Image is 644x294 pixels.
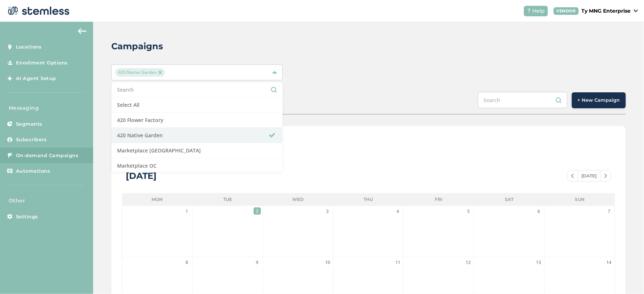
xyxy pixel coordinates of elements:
span: On-demand Campaigns [16,152,79,159]
span: Automations [16,168,50,175]
span: 420 Native Garden [115,68,165,77]
span: Settings [16,213,38,220]
h2: Campaigns [111,40,163,53]
input: Search [478,92,568,108]
img: icon-help-white-03924b79.svg [527,9,531,13]
span: Enrollment Options [16,59,68,67]
span: Help [533,7,545,15]
span: + New Campaign [578,97,620,104]
span: Segments [16,121,42,128]
button: + New Campaign [572,92,626,108]
li: Marketplace [GEOGRAPHIC_DATA] [112,143,282,158]
li: Select All [112,97,282,113]
li: 420 Native Garden [112,128,282,143]
li: Marketplace OC [112,158,282,173]
span: Subscribers [16,136,47,143]
img: icon_down-arrow-small-66adaf34.svg [634,9,638,12]
li: 420 Flower Factory [112,113,282,128]
p: Ty MNG Enterprise [582,7,631,15]
span: Locations [16,43,42,51]
iframe: Chat Widget [608,259,644,294]
div: VENDOR [554,7,579,15]
span: AI Agent Setup [16,75,56,82]
img: icon-close-accent-8a337256.svg [158,71,162,74]
img: logo-dark-0685b13c.svg [6,4,70,18]
input: Search [117,86,277,93]
img: icon-arrow-back-accent-c549486e.svg [78,28,87,34]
